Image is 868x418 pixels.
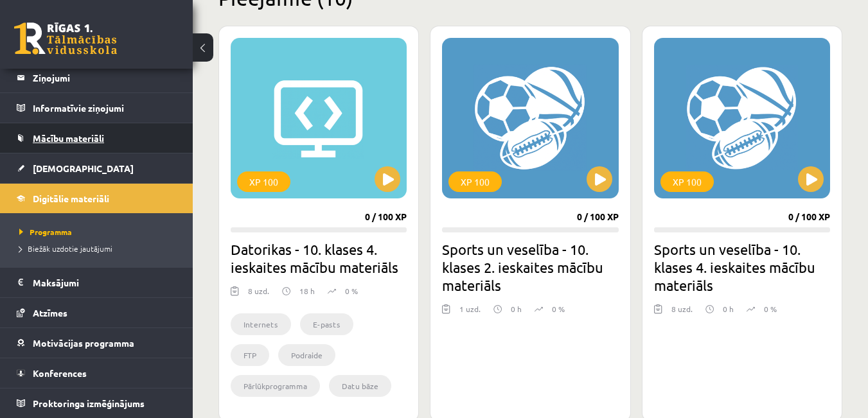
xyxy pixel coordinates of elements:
a: Proktoringa izmēģinājums [17,388,177,418]
h2: Datorikas - 10. klases 4. ieskaites mācību materiāls [231,240,407,276]
span: Proktoringa izmēģinājums [33,397,145,409]
a: Rīgas 1. Tālmācības vidusskola [14,22,117,55]
p: 0 h [723,303,734,315]
span: Konferences [33,367,87,379]
li: E-pasts [300,313,353,335]
p: 18 h [299,285,315,297]
p: 0 h [511,303,522,315]
div: XP 100 [660,171,714,192]
li: Internets [231,313,291,335]
li: Pārlūkprogramma [231,375,320,397]
p: 0 % [552,303,565,315]
h2: Sports un veselība - 10. klases 4. ieskaites mācību materiāls [654,240,830,294]
span: [DEMOGRAPHIC_DATA] [33,162,134,174]
legend: Maksājumi [33,268,177,297]
a: Programma [19,226,180,238]
a: Digitālie materiāli [17,184,177,213]
span: Atzīmes [33,307,67,318]
a: Informatīvie ziņojumi [17,93,177,123]
li: Datu bāze [329,375,391,397]
legend: Ziņojumi [33,63,177,92]
a: Ziņojumi [17,63,177,92]
p: 0 % [345,285,358,297]
a: Atzīmes [17,298,177,327]
legend: Informatīvie ziņojumi [33,93,177,123]
a: Maksājumi [17,268,177,297]
h2: Sports un veselība - 10. klases 2. ieskaites mācību materiāls [442,240,618,294]
div: 8 uzd. [248,285,269,304]
div: XP 100 [448,171,502,192]
p: 0 % [764,303,777,315]
span: Mācību materiāli [33,132,104,144]
span: Motivācijas programma [33,337,134,349]
a: Konferences [17,358,177,388]
a: Motivācijas programma [17,328,177,358]
li: Podraide [278,344,335,366]
div: XP 100 [237,171,290,192]
span: Biežāk uzdotie jautājumi [19,243,112,254]
span: Programma [19,227,72,237]
div: 1 uzd. [459,303,481,322]
a: Mācību materiāli [17,123,177,153]
div: 8 uzd. [671,303,693,322]
li: FTP [231,344,269,366]
a: [DEMOGRAPHIC_DATA] [17,153,177,183]
span: Digitālie materiāli [33,193,109,204]
a: Biežāk uzdotie jautājumi [19,243,180,254]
